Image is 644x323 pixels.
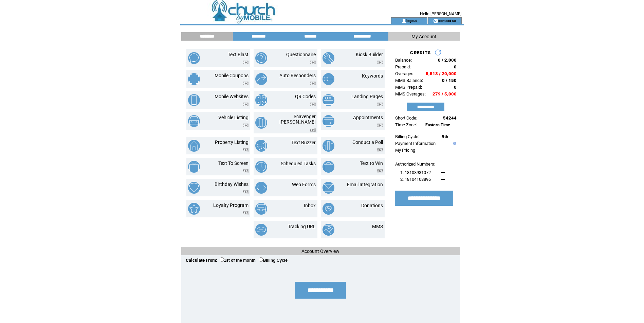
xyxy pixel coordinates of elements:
[218,115,249,120] a: Vehicle Listing
[323,94,334,106] img: landing-pages.png
[433,91,457,96] span: 279 / 5,000
[395,161,435,167] span: Authorized Numbers:
[295,94,316,99] a: QR Codes
[443,115,457,121] span: 54244
[255,203,267,215] img: inbox.png
[420,12,461,16] span: Hello [PERSON_NAME]
[323,140,334,152] img: conduct-a-poll.png
[438,18,456,23] a: contact us
[356,52,383,57] a: Kiosk Builder
[188,140,200,152] img: property-listing.png
[323,115,334,127] img: appointments.png
[255,52,267,64] img: questionnaire.png
[310,103,316,106] img: video.png
[395,134,419,139] span: Billing Cycle:
[323,203,334,215] img: donations.png
[452,142,456,145] img: help.gif
[310,128,316,132] img: video.png
[220,258,256,263] label: 1st of the month
[410,50,431,55] span: CREDITS
[400,177,431,182] span: 2. 18104108896
[215,181,249,187] a: Birthday Wishes
[372,224,383,229] a: MMS
[292,182,316,187] a: Web Forms
[442,134,448,139] span: 9th
[395,148,415,153] a: My Pricing
[243,124,249,127] img: video.png
[395,71,415,76] span: Overages:
[279,73,316,78] a: Auto Responders
[377,169,383,173] img: video.png
[347,182,383,187] a: Email Integration
[351,94,383,99] a: Landing Pages
[304,203,316,208] a: Inbox
[323,52,334,64] img: kiosk-builder.png
[438,58,457,63] span: 0 / 2,000
[323,73,334,85] img: keywords.png
[401,18,406,24] img: account_icon.gif
[395,91,426,96] span: MMS Overages:
[220,257,224,262] input: 1st of the month
[218,160,249,166] a: Text To Screen
[454,64,457,69] span: 0
[360,160,383,166] a: Text to Win
[186,258,217,263] span: Calculate From:
[255,182,267,194] img: web-forms.png
[301,249,339,254] span: Account Overview
[188,73,200,85] img: mobile-coupons.png
[395,141,436,146] a: Payment Information
[255,224,267,236] img: tracking-url.png
[377,103,383,106] img: video.png
[310,82,316,85] img: video.png
[213,202,249,208] a: Loyalty Program
[323,161,334,173] img: text-to-win.png
[352,139,383,145] a: Conduct a Poll
[310,61,316,64] img: video.png
[243,103,249,106] img: video.png
[395,85,422,90] span: MMS Prepaid:
[243,211,249,215] img: video.png
[400,170,431,175] span: 1. 18108931072
[255,161,267,173] img: scheduled-tasks.png
[362,73,383,79] a: Keywords
[259,257,263,262] input: Billing Cycle
[255,117,267,129] img: scavenger-hunt.png
[255,140,267,152] img: text-buzzer.png
[243,61,249,64] img: video.png
[425,123,450,127] span: Eastern Time
[323,182,334,194] img: email-integration.png
[255,94,267,106] img: qr-codes.png
[406,18,417,23] a: logout
[243,148,249,152] img: video.png
[243,169,249,173] img: video.png
[353,115,383,120] a: Appointments
[188,115,200,127] img: vehicle-listing.png
[288,224,316,229] a: Tracking URL
[395,78,423,83] span: MMS Balance:
[188,52,200,64] img: text-blast.png
[291,140,316,145] a: Text Buzzer
[395,64,411,69] span: Prepaid:
[395,58,412,63] span: Balance:
[188,94,200,106] img: mobile-websites.png
[188,203,200,215] img: loyalty-program.png
[215,73,249,78] a: Mobile Coupons
[433,18,438,24] img: contact_us_icon.gif
[215,139,249,145] a: Property Listing
[259,258,288,263] label: Billing Cycle
[243,190,249,194] img: video.png
[395,122,417,127] span: Time Zone:
[323,224,334,236] img: mms.png
[188,182,200,194] img: birthday-wishes.png
[411,34,437,39] span: My Account
[286,52,316,57] a: Questionnaire
[361,203,383,208] a: Donations
[255,73,267,85] img: auto-responders.png
[442,78,457,83] span: 0 / 150
[228,52,249,57] a: Text Blast
[377,148,383,152] img: video.png
[243,82,249,85] img: video.png
[377,61,383,64] img: video.png
[279,114,316,125] a: Scavenger [PERSON_NAME]
[215,94,249,99] a: Mobile Websites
